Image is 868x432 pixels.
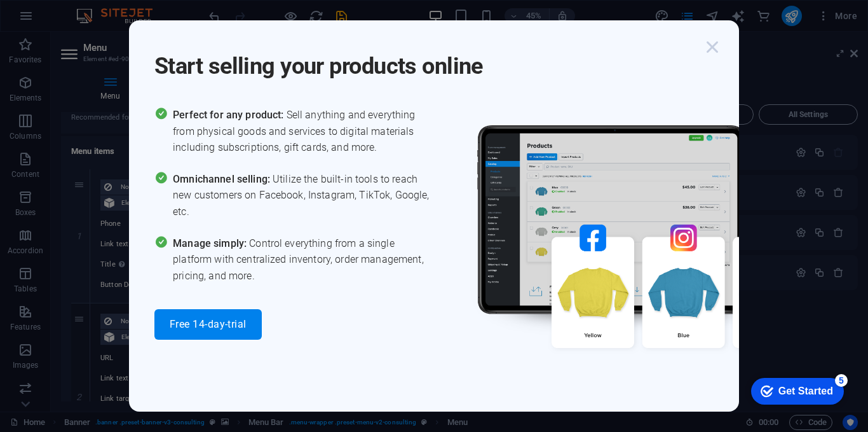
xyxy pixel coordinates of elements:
[456,107,837,385] img: promo_image.png
[5,5,90,16] a: Skip to main content
[173,173,273,185] span: Omnichannel selling:
[173,235,434,284] span: Control everything from a single platform with centralized inventory, order management, pricing, ...
[173,107,434,156] span: Sell anything and everything from physical goods and services to digital materials including subs...
[173,109,286,121] span: Perfect for any product:
[94,3,107,15] div: 5
[173,237,249,249] span: Manage simply:
[173,171,434,220] span: Utilize the built-in tools to reach new customers on Facebook, Instagram, TikTok, Google, etc.
[154,309,262,340] button: Free 14-day-trial
[170,319,247,330] span: Free 14-day-trial
[154,36,701,81] h1: Start selling your products online
[37,14,92,25] div: Get Started
[10,6,103,33] div: Get Started 5 items remaining, 0% complete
